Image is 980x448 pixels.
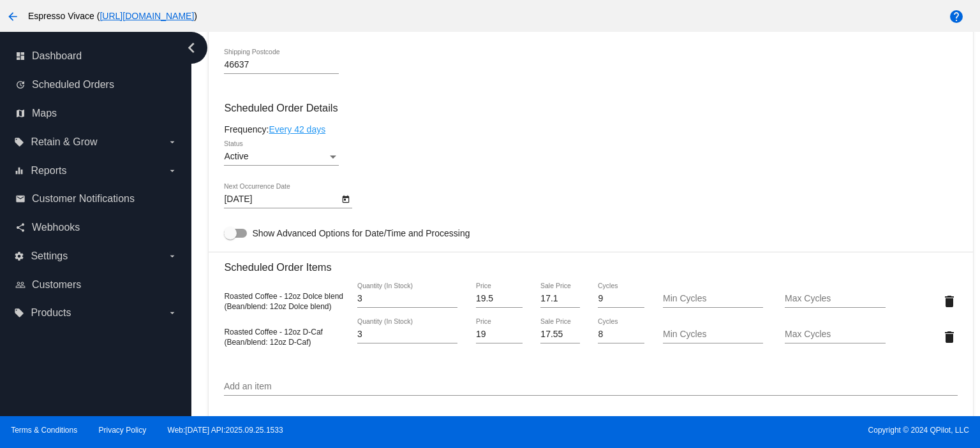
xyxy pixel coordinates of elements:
span: Maps [32,108,57,119]
a: people_outline Customers [15,275,177,295]
a: map Maps [15,103,177,124]
span: Roasted Coffee - 12oz Dolce blend (Bean/blend: 12oz Dolce blend) [224,292,343,311]
span: Copyright © 2024 QPilot, LLC [501,426,969,435]
i: update [15,80,26,90]
input: Price [476,294,523,304]
span: Show Advanced Options for Date/Time and Processing [252,227,470,240]
i: arrow_drop_down [167,137,177,147]
button: Open calendar [339,192,352,205]
a: Web:[DATE] API:2025.09.25.1533 [168,426,283,435]
a: Every 42 days [269,124,325,134]
i: dashboard [15,51,26,61]
input: Add an item [224,382,957,392]
mat-icon: delete [942,294,957,309]
input: Next Occurrence Date [224,194,339,205]
span: Espresso Vivace ( ) [28,11,197,21]
input: Sale Price [540,329,579,340]
i: email [15,194,26,204]
i: people_outline [15,280,26,290]
a: email Customer Notifications [15,189,177,209]
span: Retain & Grow [31,136,97,148]
mat-icon: help [949,9,964,24]
span: Reports [31,165,66,177]
input: Price [476,329,523,340]
input: Min Cycles [663,329,763,340]
i: share [15,222,26,233]
i: chevron_left [181,38,202,58]
i: local_offer [14,137,24,147]
span: Roasted Coffee - 12oz D-Caf (Bean/blend: 12oz D-Caf) [224,328,323,347]
i: map [15,108,26,119]
input: Max Cycles [785,294,885,304]
input: Quantity (In Stock) [357,329,457,340]
a: update Scheduled Orders [15,75,177,95]
i: settings [14,251,24,261]
i: equalizer [14,166,24,176]
i: arrow_drop_down [167,308,177,318]
span: Active [224,151,248,161]
span: Products [31,307,71,319]
a: share Webhooks [15,217,177,238]
span: Scheduled Orders [32,79,114,90]
span: Dashboard [32,50,82,62]
span: Settings [31,250,68,262]
input: Max Cycles [785,329,885,340]
mat-select: Status [224,152,339,162]
span: Customers [32,279,81,291]
h3: Scheduled Order Details [224,102,957,114]
div: Frequency: [224,124,957,134]
input: Quantity (In Stock) [357,294,457,304]
span: Customer Notifications [32,193,135,205]
mat-icon: arrow_back [5,9,20,24]
i: arrow_drop_down [167,251,177,261]
i: local_offer [14,308,24,318]
i: arrow_drop_down [167,166,177,176]
a: Terms & Conditions [11,426,77,435]
a: dashboard Dashboard [15,46,177,66]
input: Cycles [598,294,644,304]
a: [URL][DOMAIN_NAME] [100,11,194,21]
input: Cycles [598,329,644,340]
a: Privacy Policy [99,426,147,435]
input: Sale Price [540,294,579,304]
h3: Scheduled Order Items [224,252,957,273]
input: Min Cycles [663,294,763,304]
h3: 2 Shipping Rates Available [224,413,348,440]
input: Shipping Postcode [224,60,339,70]
mat-icon: delete [942,329,957,345]
span: Webhooks [32,222,80,233]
